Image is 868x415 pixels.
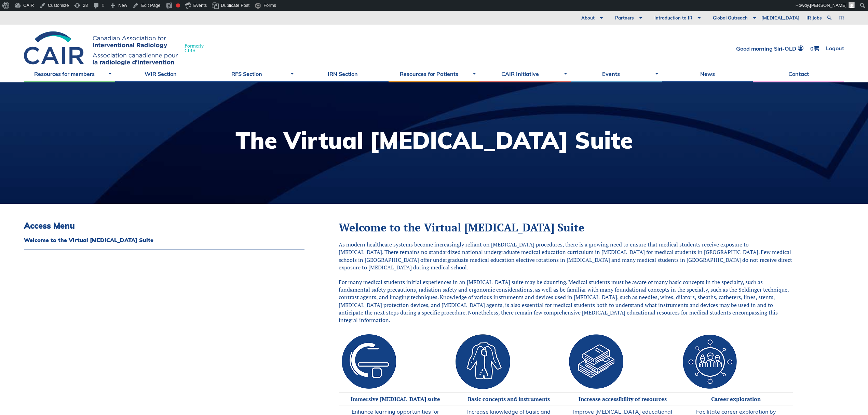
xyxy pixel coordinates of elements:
strong: Career exploration [711,395,761,403]
a: fr [839,16,844,20]
a: IRN Section [297,65,389,82]
a: [MEDICAL_DATA] [758,11,803,25]
a: RFS Section [206,65,297,82]
a: Global Outreach [703,11,758,25]
h3: Access Menu [24,221,304,231]
a: IR Jobs [803,11,825,25]
div: Focus keyphrase not set [176,3,180,8]
span: Formerly CIRA [185,43,204,53]
a: Good morning Siri-OLD [736,45,803,51]
strong: Immersive [MEDICAL_DATA] suite [351,395,440,403]
a: News [662,65,753,82]
a: WIR Section [115,65,206,82]
span: Welcome to the Virtual [MEDICAL_DATA] Suite [339,220,584,235]
a: Resources for Patients [389,65,480,82]
a: Partners [605,11,644,25]
a: CAIR Initiative [479,65,571,82]
a: Logout [826,45,844,51]
a: Contact [753,65,844,82]
img: CIRA [24,31,178,65]
a: FormerlyCIRA [24,31,211,65]
strong: Basic concepts and instruments [468,395,550,403]
h1: The Virtual [MEDICAL_DATA] Suite [235,129,633,152]
a: 0 [810,45,819,51]
a: Resources for members [24,65,115,82]
a: About [571,11,605,25]
a: Welcome to the Virtual [MEDICAL_DATA] Suite [24,237,304,243]
a: Events [571,65,662,82]
span: [PERSON_NAME] [810,3,846,8]
a: Introduction to IR [644,11,703,25]
strong: Increase accessibility of resources [579,395,667,403]
p: For many medical students initial experiences in an [MEDICAL_DATA] suite may be daunting. Medical... [339,278,793,324]
span: As modern healthcare systems become increasingly reliant on [MEDICAL_DATA] procedures, there is a... [339,241,792,271]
